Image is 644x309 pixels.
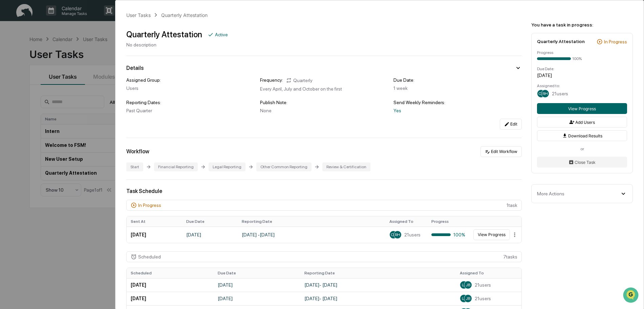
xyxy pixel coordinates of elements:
div: 1 task [126,200,522,211]
div: or [537,147,627,151]
div: Scheduled [138,254,161,259]
div: Quarterly Attestation [126,30,202,39]
div: Reporting Dates: [126,100,255,105]
button: Add Users [537,117,627,128]
div: Due Date: [393,77,522,83]
span: 21 users [552,91,568,96]
th: Due Date [214,268,300,278]
th: Progress [427,216,469,227]
button: View Progress [473,229,510,240]
a: 🔎Data Lookup [4,96,45,108]
div: Legal Reporting [209,162,245,171]
div: Workflow [126,148,149,155]
button: Edit Workflow [480,146,522,157]
th: Assigned To [456,268,521,278]
span: Preclearance [14,85,44,92]
div: None [260,108,388,113]
div: Start [126,162,143,171]
div: Details [126,65,144,71]
a: 🗄️Attestations [46,83,87,95]
div: Past Quarter [126,108,255,113]
div: Due Date: [537,66,627,71]
div: Other Common Reporting [256,162,312,171]
div: We're available if you need us! [23,59,86,64]
div: Quarterly Attestation [537,39,585,44]
span: LR [462,283,466,287]
div: 🖐️ [7,86,12,92]
th: Sent At [127,216,182,227]
div: Task Schedule [126,188,522,194]
span: RH [542,91,548,96]
button: Start new chat [115,54,123,62]
td: [DATE] - [DATE] [300,292,456,305]
td: [DATE] [127,278,213,292]
button: Close Task [537,157,627,168]
div: In Progress [604,39,627,44]
div: Publish Note: [260,100,388,105]
span: JB [466,296,470,301]
div: User Tasks [126,12,151,18]
td: [DATE] [214,292,300,305]
td: [DATE] - [DATE] [238,227,385,243]
iframe: Open customer support [622,287,641,305]
div: Quarterly Attestation [161,12,208,18]
div: Send Weekly Reminders: [393,100,522,105]
th: Reporting Date [238,216,385,227]
div: Every April, July and October on the first [260,86,388,92]
span: CG [391,232,396,237]
div: 7 task s [126,251,522,262]
span: RH [395,232,400,237]
th: Due Date [182,216,238,227]
span: Data Lookup [14,98,43,105]
div: 100% [431,232,465,237]
span: Attestations [56,85,84,92]
div: Assigned to: [537,83,627,88]
div: Financial Reporting [154,162,198,171]
span: Pylon [67,115,82,120]
a: 🖐️Preclearance [4,83,46,95]
td: [DATE] - [DATE] [300,278,456,292]
button: View Progress [537,103,627,114]
div: Yes [393,108,522,113]
div: Progress [537,50,627,55]
div: Frequency: [260,77,283,83]
div: 1 week [393,85,522,91]
div: Users [126,85,255,91]
div: You have a task in progress: [531,22,633,27]
td: [DATE] [127,227,182,243]
p: How can we help? [7,14,123,25]
td: [DATE] [214,278,300,292]
td: [DATE] [182,227,238,243]
div: Quarterly [286,77,313,83]
div: No description [126,42,228,47]
div: In Progress [138,202,161,208]
span: 21 users [404,232,421,237]
div: 100% [572,56,582,61]
span: 21 users [475,282,491,288]
div: 🗄️ [49,86,55,92]
input: Clear [18,31,112,38]
span: 21 users [475,296,491,301]
div: 🔎 [7,99,12,104]
div: Active [215,32,228,37]
div: Assigned Group: [126,77,255,83]
div: Review & Certification [322,162,370,171]
span: LR [462,296,466,301]
button: Download Results [537,130,627,141]
th: Scheduled [127,268,213,278]
span: CG [538,91,544,96]
td: [DATE] [127,292,213,305]
img: 1746055101610-c473b297-6a78-478c-a979-82029cc54cd1 [7,52,19,64]
div: Start new chat [23,52,111,59]
th: Reporting Date [300,268,456,278]
a: Powered byPylon [48,115,82,120]
div: More Actions [537,191,564,196]
th: Assigned To [385,216,427,227]
button: Edit [500,119,522,130]
span: JB [466,283,470,287]
div: [DATE] [537,73,627,78]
